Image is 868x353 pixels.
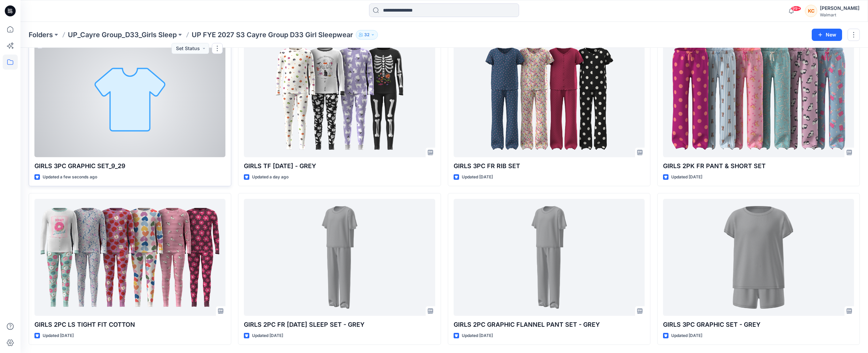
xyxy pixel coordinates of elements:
[34,40,225,157] a: GIRLS 3PC GRAPHIC SET_9_29
[34,199,225,316] a: GIRLS 2PC LS TIGHT FIT COTTON
[244,320,435,329] p: GIRLS 2PC FR [DATE] SLEEP SET - GREY
[663,161,854,171] p: GIRLS 2PK FR PANT & SHORT SET
[671,174,702,181] p: Updated [DATE]
[252,174,289,181] p: Updated a day ago
[454,199,645,316] a: GIRLS 2PC GRAPHIC FLANNEL PANT SET - GREY
[820,12,859,17] div: Walmart
[454,320,645,329] p: GIRLS 2PC GRAPHIC FLANNEL PANT SET - GREY
[462,332,493,339] p: Updated [DATE]
[791,6,801,11] span: 99+
[663,199,854,316] a: GIRLS 3PC GRAPHIC SET - GREY
[454,40,645,157] a: GIRLS 3PC FR RIB SET
[244,199,435,316] a: GIRLS 2PC FR HALLOWEEN SLEEP SET - GREY
[820,4,859,12] div: [PERSON_NAME]
[805,5,817,17] div: KC
[364,31,369,39] p: 32
[671,332,702,339] p: Updated [DATE]
[663,320,854,329] p: GIRLS 3PC GRAPHIC SET - GREY
[244,161,435,171] p: GIRLS TF [DATE] - GREY
[43,332,74,339] p: Updated [DATE]
[68,30,177,40] a: UP_Cayre Group_D33_Girls Sleep
[812,29,842,41] button: New
[252,332,283,339] p: Updated [DATE]
[43,174,97,181] p: Updated a few seconds ago
[356,30,378,40] button: 32
[244,40,435,157] a: GIRLS TF HALLOWEEN - GREY
[462,174,493,181] p: Updated [DATE]
[34,320,225,329] p: GIRLS 2PC LS TIGHT FIT COTTON
[454,161,645,171] p: GIRLS 3PC FR RIB SET
[29,30,53,40] a: Folders
[192,30,353,40] p: UP FYE 2027 S3 Cayre Group D33 Girl Sleepwear
[34,161,225,171] p: GIRLS 3PC GRAPHIC SET_9_29
[663,40,854,157] a: GIRLS 2PK FR PANT & SHORT SET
